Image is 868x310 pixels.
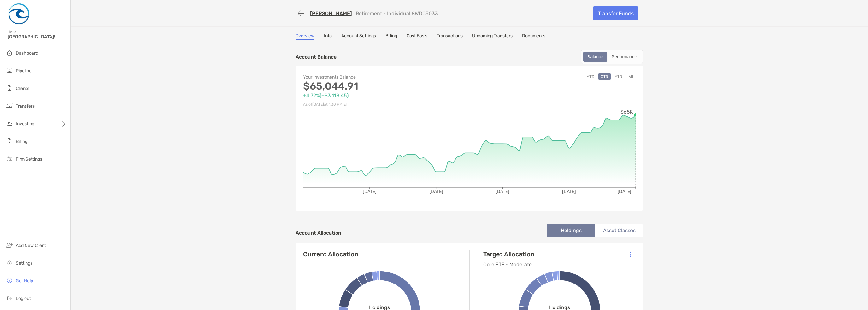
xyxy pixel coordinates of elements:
[407,33,427,40] a: Cost Basis
[8,3,30,25] img: Zoe Logo
[8,34,67,39] span: [GEOGRAPHIC_DATA]!
[608,52,640,61] div: Performance
[16,243,46,248] span: Add New Client
[618,189,631,194] tspan: [DATE]
[483,250,534,258] h4: Target Allocation
[16,50,38,56] span: Dashboard
[620,109,633,115] tspan: $65K
[296,33,314,40] a: Overview
[16,103,35,109] span: Transfers
[483,260,534,268] p: Core ETF - Moderate
[6,241,13,249] img: add_new_client icon
[6,84,13,92] img: clients icon
[562,189,576,194] tspan: [DATE]
[303,250,358,258] h4: Current Allocation
[598,73,611,80] button: QTD
[626,73,636,80] button: All
[472,33,513,40] a: Upcoming Transfers
[630,251,631,257] img: Icon List Menu
[547,224,595,237] li: Holdings
[584,52,607,61] div: Balance
[310,10,352,16] a: [PERSON_NAME]
[6,102,13,109] img: transfers icon
[16,156,42,162] span: Firm Settings
[16,278,33,284] span: Get Help
[303,101,469,108] p: As of [DATE] at 1:30 PM ET
[303,73,469,81] p: Your Investments Balance
[6,259,13,266] img: settings icon
[296,230,341,236] h4: Account Allocation
[612,73,625,80] button: YTD
[522,33,545,40] a: Documents
[595,224,643,237] li: Asset Classes
[16,139,27,144] span: Billing
[296,53,337,61] p: Account Balance
[6,67,13,74] img: pipeline icon
[324,33,332,40] a: Info
[496,189,509,194] tspan: [DATE]
[385,33,397,40] a: Billing
[593,6,638,20] a: Transfer Funds
[437,33,463,40] a: Transactions
[16,260,32,266] span: Settings
[6,137,13,145] img: billing icon
[16,121,34,126] span: Investing
[303,82,469,90] p: $65,044.91
[16,86,29,91] span: Clients
[6,49,13,56] img: dashboard icon
[303,91,469,99] p: +4.72% ( +$3,118.45 )
[16,68,32,73] span: Pipeline
[6,120,13,127] img: investing icon
[6,155,13,162] img: firm-settings icon
[581,50,643,64] div: segmented control
[429,189,443,194] tspan: [DATE]
[341,33,376,40] a: Account Settings
[363,189,377,194] tspan: [DATE]
[6,277,13,284] img: get-help icon
[6,294,13,302] img: logout icon
[356,10,438,16] p: Retirement - Individual 8WD05033
[16,296,31,301] span: Log out
[584,73,597,80] button: MTD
